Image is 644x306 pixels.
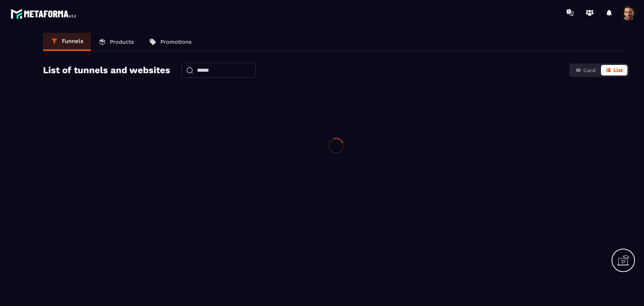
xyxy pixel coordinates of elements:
[91,33,141,51] a: Products
[110,38,134,45] p: Products
[43,33,91,51] a: Funnels
[571,65,600,75] button: Card
[583,67,596,73] span: Card
[62,38,83,45] p: Funnels
[601,65,627,75] button: List
[160,38,192,45] p: Promotions
[613,67,623,73] span: List
[141,33,199,51] a: Promotions
[43,63,170,78] h2: List of tunnels and websites
[11,7,78,21] img: logo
